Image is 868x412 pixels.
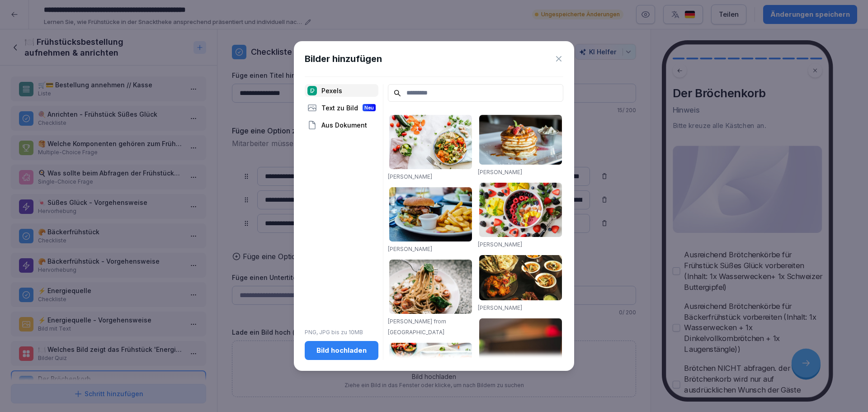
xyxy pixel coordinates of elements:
h1: Bilder hinzufügen [305,52,382,66]
a: [PERSON_NAME] [478,304,522,311]
div: Neu [363,104,376,111]
img: pexels-photo-1099680.jpeg [479,183,562,237]
img: pexels-photo-1640772.jpeg [389,343,472,404]
img: pexels-photo-376464.jpeg [479,115,562,164]
div: Bild hochladen [312,346,371,355]
div: Text zu Bild [305,101,378,114]
p: PNG, JPG bis zu 10MB [305,328,378,336]
img: pexels-photo-1279330.jpeg [389,260,472,314]
img: pexels-photo-70497.jpeg [389,187,472,242]
div: Pexels [305,84,378,97]
a: [PERSON_NAME] [478,241,522,248]
a: [PERSON_NAME] [388,173,432,180]
img: pexels-photo-958545.jpeg [479,255,562,300]
a: [PERSON_NAME] from [GEOGRAPHIC_DATA] [388,318,446,336]
a: [PERSON_NAME] [388,246,432,252]
button: Bild hochladen [305,341,378,360]
a: [PERSON_NAME] [478,169,522,175]
div: Aus Dokument [305,118,378,131]
img: pexels-photo-1640777.jpeg [389,115,472,169]
img: pexels.png [307,86,317,95]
